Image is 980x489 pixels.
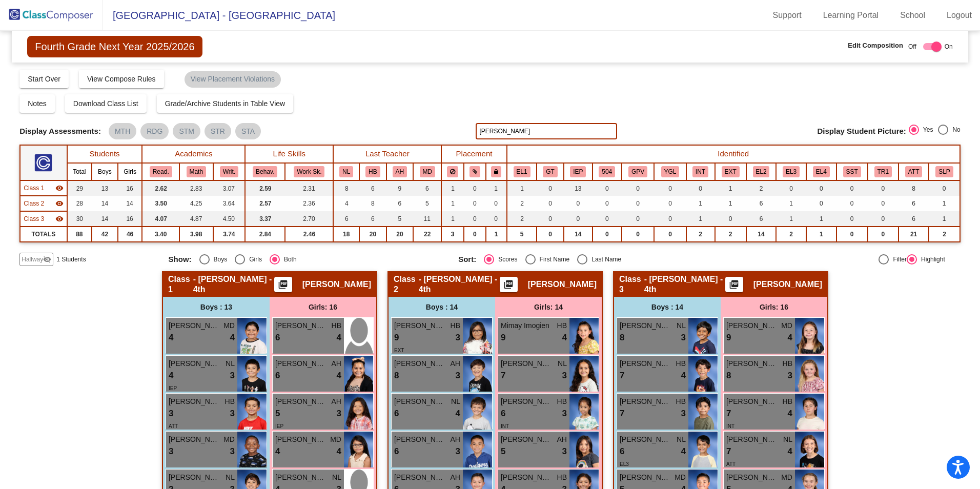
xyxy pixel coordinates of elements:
[564,180,593,196] td: 13
[620,331,624,344] span: 8
[213,180,246,196] td: 3.07
[514,166,530,177] button: EL1
[332,320,341,331] span: HB
[245,145,333,163] th: Life Skills
[140,123,169,139] mat-chip: RDG
[24,199,44,208] span: Class 2
[173,123,200,139] mat-chip: STM
[562,369,567,382] span: 3
[67,180,92,196] td: 29
[507,211,537,227] td: 2
[67,211,92,227] td: 30
[593,163,622,180] th: 504 Plan
[87,75,156,83] span: View Compose Rules
[622,196,655,211] td: 0
[495,297,602,317] div: Girls: 14
[169,358,220,369] span: [PERSON_NAME]
[806,163,836,180] th: English Language Learner 4
[686,196,715,211] td: 1
[715,211,746,227] td: 0
[507,227,537,242] td: 5
[686,163,715,180] th: Introvert
[359,227,386,242] td: 20
[67,227,92,242] td: 88
[210,255,228,264] div: Boys
[235,123,261,139] mat-chip: STA
[654,211,686,227] td: 0
[889,255,907,264] div: Filter
[394,274,419,295] span: Class 2
[783,166,800,177] button: EL3
[843,166,861,177] button: SST
[654,180,686,196] td: 0
[333,145,441,163] th: Last Teacher
[294,166,324,177] button: Work Sk.
[537,180,564,196] td: 0
[929,227,960,242] td: 2
[165,99,285,108] span: Grade/Archive Students in Table View
[19,127,101,136] span: Display Assessments:
[333,163,359,180] th: Nicole Lopez
[836,196,868,211] td: 0
[109,123,136,139] mat-chip: MTH
[142,227,179,242] td: 3.40
[464,163,485,180] th: Keep with students
[788,331,792,344] span: 4
[806,180,836,196] td: 0
[118,211,142,227] td: 16
[620,358,671,369] span: [PERSON_NAME]
[394,331,399,344] span: 9
[226,358,235,369] span: NL
[564,227,593,242] td: 14
[686,211,715,227] td: 1
[836,211,868,227] td: 0
[599,166,615,177] button: 504
[359,180,386,196] td: 6
[245,196,285,211] td: 2.57
[456,369,460,382] span: 3
[746,196,777,211] td: 6
[836,180,868,196] td: 0
[905,166,922,177] button: ATT
[55,184,64,192] mat-icon: visibility
[20,196,67,211] td: Mecca Slaughter-Lopez - Slaughter-Lopez - 4th
[948,125,960,134] div: No
[389,297,495,317] div: Boys : 14
[386,211,414,227] td: 5
[458,254,741,264] mat-radio-group: Select an option
[92,196,117,211] td: 14
[451,320,460,331] span: HB
[899,227,929,242] td: 21
[179,211,213,227] td: 4.87
[917,255,945,264] div: Highlight
[817,127,906,136] span: Display Student Picture:
[543,166,557,177] button: GT
[142,145,245,163] th: Academics
[868,180,899,196] td: 0
[501,320,552,331] span: Mimay Imogien
[359,211,386,227] td: 6
[501,331,505,344] span: 9
[150,166,172,177] button: Read.
[142,196,179,211] td: 3.50
[413,180,441,196] td: 6
[726,369,731,382] span: 8
[441,180,464,196] td: 1
[677,320,686,331] span: NL
[275,358,326,369] span: [PERSON_NAME]
[92,227,117,242] td: 42
[179,227,213,242] td: 3.98
[464,227,485,242] td: 0
[836,227,868,242] td: 0
[868,227,899,242] td: 0
[486,227,507,242] td: 1
[783,358,792,369] span: HB
[813,166,830,177] button: EL4
[65,94,147,113] button: Download Class List
[726,331,731,344] span: 9
[557,320,567,331] span: HB
[275,320,326,331] span: [PERSON_NAME]
[620,320,671,331] span: [PERSON_NAME]
[725,277,743,292] button: Print Students Details
[333,196,359,211] td: 4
